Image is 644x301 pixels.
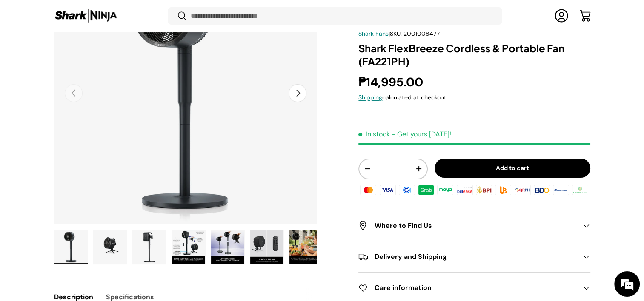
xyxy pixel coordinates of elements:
img: bdo [532,184,551,196]
h1: Shark FlexBreeze Cordless & Portable Fan (FA221PH) [358,42,590,68]
h2: Care information [358,283,576,293]
summary: Delivery and Shipping [358,241,590,272]
img: ubp [494,184,512,196]
img: Shark FlexBreeze Cordless & Portable Fan (FA221PH) [133,230,166,264]
img: visa [378,184,397,196]
img: maya [436,184,455,196]
img: grabpay [417,184,435,196]
img: Shark FlexBreeze Cordless & Portable Fan (FA221PH) [211,230,244,264]
img: Shark FlexBreeze Cordless & Portable Fan (FA221PH) [289,230,323,264]
img: landbank [571,184,590,196]
img: bpi [475,184,493,196]
img: master [359,184,378,196]
img: metrobank [552,184,570,196]
summary: Where to Find Us [358,210,590,241]
img: Shark FlexBreeze Cordless & Portable Fan (FA221PH) [250,230,283,264]
span: In stock [358,130,390,139]
img: Shark Ninja Philippines [54,8,118,24]
img: Shark FlexBreeze Cordless & Portable Fan (FA221PH) [172,230,205,264]
strong: ₱14,995.00 [358,74,425,90]
img: Shark FlexBreeze Cordless & Portable Fan (FA221PH) [94,230,127,264]
h2: Delivery and Shipping [358,252,576,262]
img: qrph [513,184,532,196]
span: SKU: [390,30,402,37]
span: | [389,30,440,37]
button: Add to cart [435,159,590,178]
img: https://sharkninja.com.ph/products/shark-flexbreeze-cordless-portable-fan-fa221ph [54,230,88,264]
div: calculated at checkout. [358,93,590,102]
img: gcash [398,184,416,196]
span: 2001008477 [404,30,440,37]
h2: Where to Find Us [358,221,576,231]
img: billease [455,184,474,196]
p: - Get yours [DATE]! [392,130,451,139]
a: Shark Fans [358,30,389,37]
a: Shipping [358,94,382,101]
